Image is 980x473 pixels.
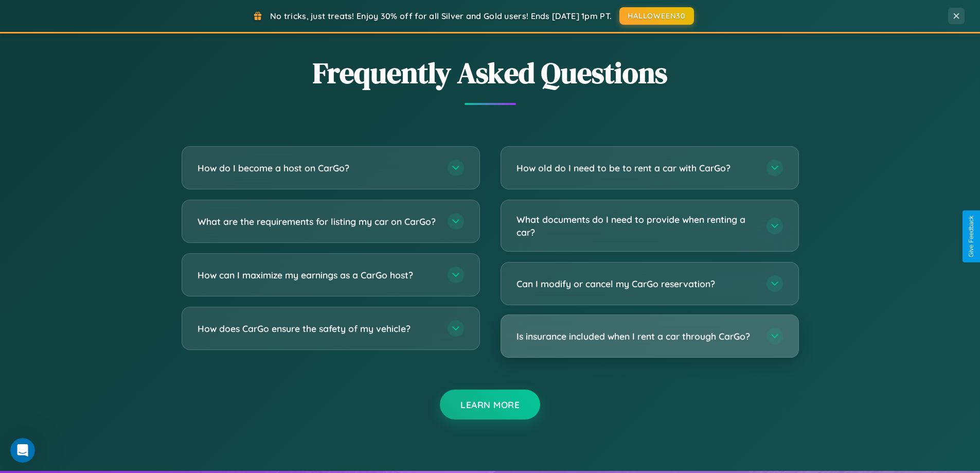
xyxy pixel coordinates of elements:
[198,162,437,174] h3: How do I become a host on CarGo?
[516,213,756,238] h3: What documents do I need to provide when renting a car?
[619,7,694,25] button: HALLOWEEN30
[198,269,437,282] h3: How can I maximize my earnings as a CarGo host?
[198,215,437,228] h3: What are the requirements for listing my car on CarGo?
[968,216,975,257] div: Give Feedback
[516,330,756,343] h3: Is insurance included when I rent a car through CarGo?
[270,11,612,21] span: No tricks, just treats! Enjoy 30% off for all Silver and Gold users! Ends [DATE] 1pm PT.
[440,390,540,419] button: Learn More
[182,53,799,93] h2: Frequently Asked Questions
[516,162,756,174] h3: How old do I need to be to rent a car with CarGo?
[198,322,437,335] h3: How does CarGo ensure the safety of my vehicle?
[516,277,756,290] h3: Can I modify or cancel my CarGo reservation?
[10,438,35,463] iframe: Intercom live chat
